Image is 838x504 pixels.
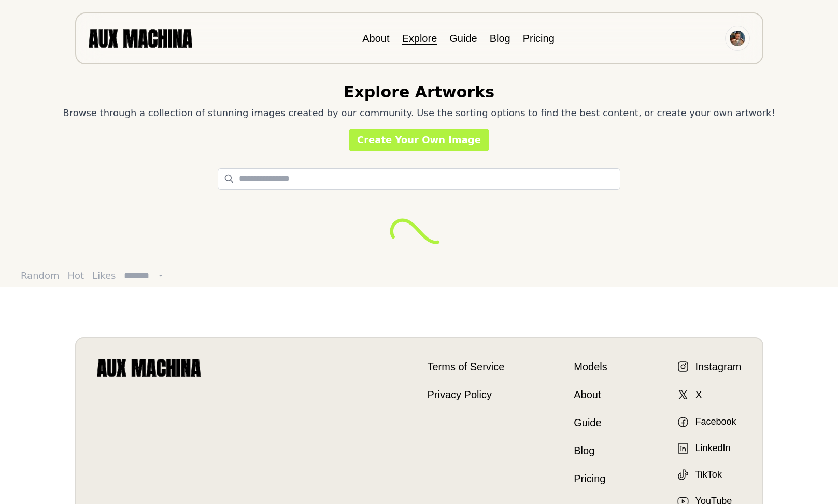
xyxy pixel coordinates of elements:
[428,387,505,402] a: Privacy Policy
[17,264,64,287] button: Random
[402,33,437,44] a: Explore
[428,359,505,374] a: Terms of Service
[677,359,742,374] a: Instagram
[362,33,389,44] a: About
[677,442,689,455] img: LinkedIn
[574,471,607,486] a: Pricing
[349,129,489,151] a: Create Your Own Image
[574,387,607,402] a: About
[64,264,89,287] button: Hot
[490,33,510,44] a: Blog
[449,33,477,44] a: Guide
[89,29,192,47] img: AUX MACHINA
[677,387,702,402] a: X
[730,31,745,46] img: Avatar
[344,83,494,102] h2: Explore Artworks
[574,415,607,430] a: Guide
[677,416,689,428] img: Facebook
[574,443,607,458] a: Blog
[677,441,731,455] a: LinkedIn
[63,106,775,120] p: Browse through a collection of stunning images created by our community. Use the sorting options ...
[677,468,722,482] a: TikTok
[574,359,607,374] a: Models
[677,360,689,373] img: Instagram
[523,33,555,44] a: Pricing
[677,415,736,429] a: Facebook
[677,388,689,401] img: X
[677,469,689,481] img: TikTok
[88,264,120,287] button: Likes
